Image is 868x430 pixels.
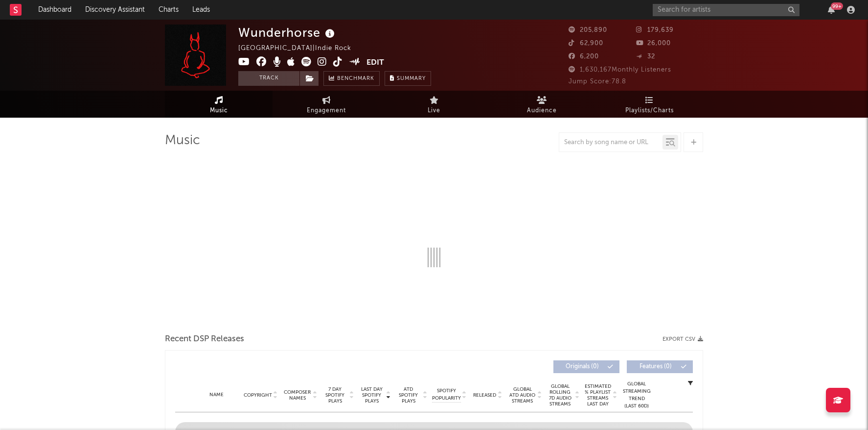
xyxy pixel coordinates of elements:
[195,391,238,399] div: Name
[273,91,380,118] a: Engagement
[509,386,536,404] span: Global ATD Audio Streams
[569,67,671,73] span: 1,630,167 Monthly Listeners
[366,57,384,69] button: Edit
[559,139,662,147] input: Search by song name or URL
[473,392,496,398] span: Released
[432,387,461,402] span: Spotify Popularity
[380,91,488,118] a: Live
[553,360,619,373] button: Originals(0)
[165,91,273,118] a: Music
[385,71,431,86] button: Summary
[428,105,440,117] span: Live
[337,73,374,85] span: Benchmark
[560,364,605,370] span: Originals ( 0 )
[244,392,272,398] span: Copyright
[397,76,426,81] span: Summary
[569,27,607,33] span: 205,890
[238,71,299,86] button: Track
[636,53,655,60] span: 32
[323,71,380,86] a: Benchmark
[662,336,703,342] button: Export CSV
[595,91,703,118] a: Playlists/Charts
[238,25,337,41] div: Wunderhorse
[636,27,674,33] span: 179,639
[307,105,346,117] span: Engagement
[527,105,557,117] span: Audience
[828,6,835,14] button: 99+
[283,389,311,401] span: Composer Names
[488,91,595,118] a: Audience
[238,43,363,54] div: [GEOGRAPHIC_DATA] | Indie Rock
[831,2,843,10] div: 99 +
[165,333,244,345] span: Recent DSP Releases
[622,380,651,410] div: Global Streaming Trend (Last 60D)
[569,53,599,60] span: 6,200
[547,383,573,407] span: Global Rolling 7D Audio Streams
[633,364,678,370] span: Features ( 0 )
[584,383,611,407] span: Estimated % Playlist Streams Last Day
[627,360,693,373] button: Features(0)
[625,105,674,117] span: Playlists/Charts
[359,386,385,404] span: Last Day Spotify Plays
[210,105,228,117] span: Music
[322,386,348,404] span: 7 Day Spotify Plays
[636,40,671,47] span: 26,000
[653,4,799,16] input: Search for artists
[395,386,421,404] span: ATD Spotify Plays
[569,78,626,85] span: Jump Score: 78.8
[569,40,603,47] span: 62,900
